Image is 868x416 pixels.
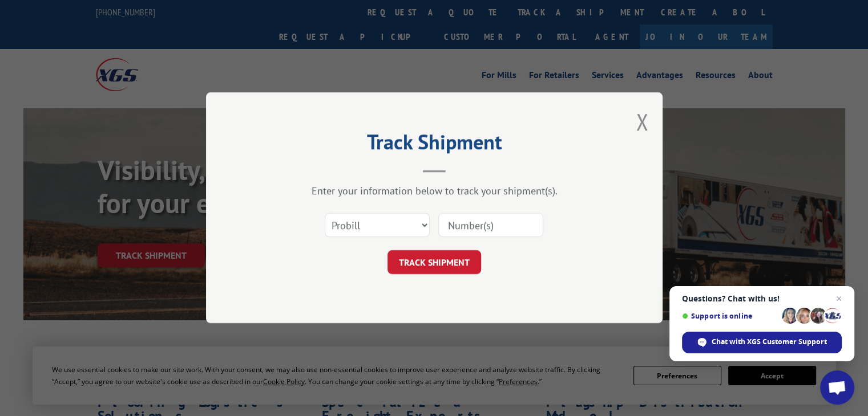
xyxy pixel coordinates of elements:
h2: Track Shipment [263,134,605,156]
div: Open chat [820,370,854,405]
span: Close chat [832,292,846,305]
div: Enter your information below to track your shipment(s). [263,185,605,198]
div: Chat with XGS Customer Support [682,332,842,353]
button: Close modal [636,107,648,137]
span: Questions? Chat with us! [682,294,842,303]
span: Support is online [682,312,778,320]
button: TRACK SHIPMENT [387,251,481,275]
span: Chat with XGS Customer Support [712,337,827,347]
input: Number(s) [438,214,543,238]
